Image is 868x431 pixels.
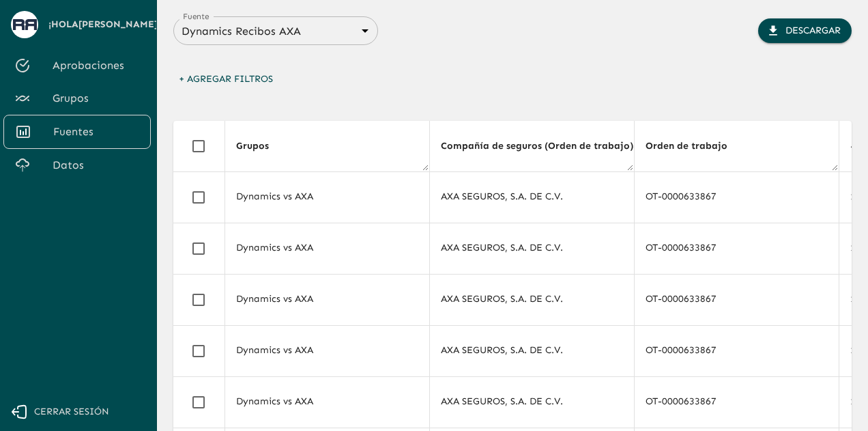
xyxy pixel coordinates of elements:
span: Aprobaciones [53,57,140,74]
div: OT-0000633867 [646,395,828,408]
div: Dynamics vs AXA [236,292,418,306]
div: AXA SEGUROS, S.A. DE C.V. [441,292,623,306]
div: Dynamics vs AXA [236,395,418,408]
span: ¡Hola [PERSON_NAME] ! [48,16,161,33]
div: Dynamics vs AXA [236,190,418,204]
div: OT-0000633867 [646,241,828,255]
span: Grupos [53,90,140,107]
span: Grupos [236,138,287,154]
a: Fuentes [3,115,151,149]
a: Datos [3,149,151,182]
span: Cerrar sesión [34,404,109,421]
a: Aprobaciones [3,49,151,82]
span: Datos [53,157,140,173]
div: OT-0000633867 [646,344,828,357]
button: Descargar [758,18,852,44]
div: AXA SEGUROS, S.A. DE C.V. [441,344,623,357]
span: Fuentes [53,124,139,140]
button: + Agregar Filtros [173,67,278,92]
div: Dynamics vs AXA [236,241,418,255]
div: OT-0000633867 [646,190,828,204]
div: AXA SEGUROS, S.A. DE C.V. [441,241,623,255]
img: avatar [13,19,37,29]
span: Compañía de seguros (Orden de trabajo) (Orden de trabajo) [441,138,744,154]
div: AXA SEGUROS, S.A. DE C.V. [441,190,623,204]
a: Grupos [3,82,151,115]
div: Dynamics Recibos AXA [173,21,378,41]
span: Orden de trabajo [646,138,745,154]
div: OT-0000633867 [646,292,828,306]
div: Dynamics vs AXA [236,344,418,357]
label: Fuente [183,10,209,22]
div: AXA SEGUROS, S.A. DE C.V. [441,395,623,408]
